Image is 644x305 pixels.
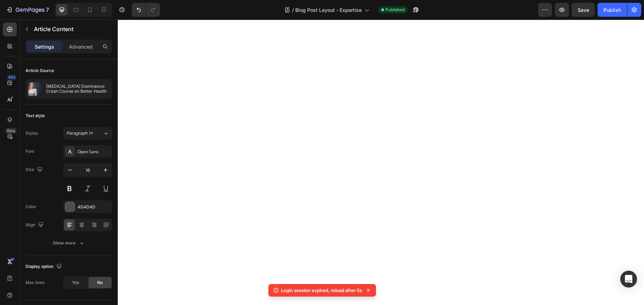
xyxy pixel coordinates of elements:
div: Styles [26,130,38,136]
div: Show more [53,240,85,247]
p: Login session expired, reload after 5s [281,287,362,294]
img: article feature img [28,82,42,96]
div: Text style [26,113,45,119]
div: Font [26,148,34,155]
p: Article Content [34,25,109,33]
div: Article Source [26,68,54,74]
p: Settings [35,43,54,50]
span: Published [385,7,405,13]
span: Paragraph 1* [66,130,93,136]
span: No [97,279,103,286]
div: Undo/Redo [132,3,160,17]
button: Show more [26,237,112,249]
div: Max lines [26,279,44,286]
p: 7 [46,6,49,14]
div: Size [26,165,44,175]
span: Save [578,7,589,13]
span: / [292,6,294,14]
div: 450 [7,75,17,80]
div: Align [26,220,45,230]
iframe: Design area [118,20,644,305]
div: Publish [603,6,621,14]
button: Publish [598,3,627,17]
span: Yes [72,279,79,286]
div: Beta [5,128,17,134]
div: Display option [26,262,63,271]
button: Paragraph 1* [63,127,112,140]
div: Color [26,204,36,210]
div: 4D4D4D [78,204,110,210]
p: Advanced [69,43,93,50]
button: Save [572,3,595,17]
div: Open Intercom Messenger [620,271,637,288]
button: 7 [3,3,52,17]
div: Open Sans [78,149,110,155]
span: Blog Post Layout - Expertise [295,6,362,14]
p: [MEDICAL_DATA] Dominance: Crash Course on Better Health [46,84,109,94]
